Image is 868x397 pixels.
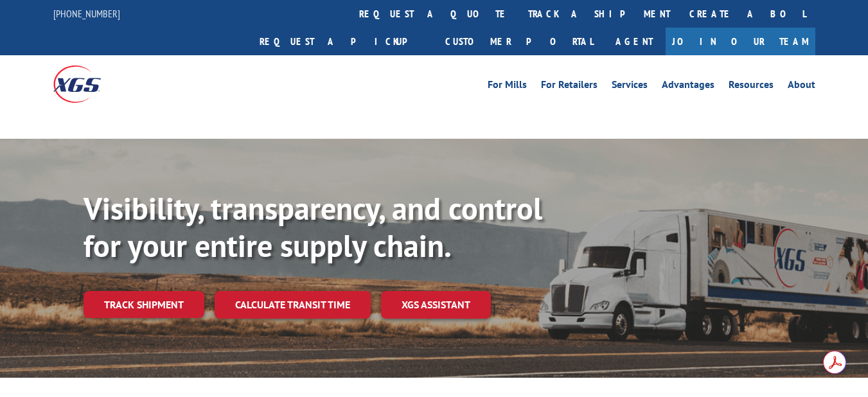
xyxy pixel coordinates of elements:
[666,28,815,55] a: Join Our Team
[612,80,648,94] a: Services
[381,291,491,319] a: XGS ASSISTANT
[53,7,120,20] a: [PHONE_NUMBER]
[84,188,542,265] b: Visibility, transparency, and control for your entire supply chain.
[84,291,204,318] a: Track shipment
[436,28,603,55] a: Customer Portal
[662,80,714,94] a: Advantages
[729,80,774,94] a: Resources
[215,291,371,319] a: Calculate transit time
[250,28,436,55] a: Request a pickup
[541,80,598,94] a: For Retailers
[488,80,527,94] a: For Mills
[788,80,815,94] a: About
[603,28,666,55] a: Agent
